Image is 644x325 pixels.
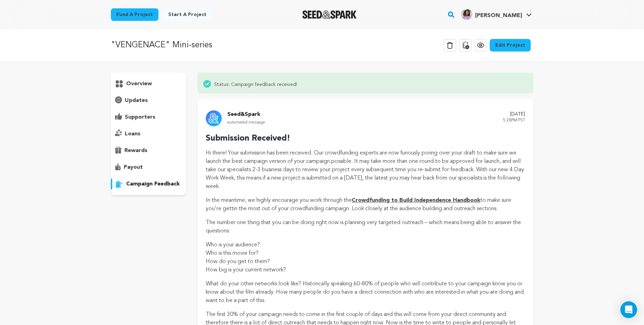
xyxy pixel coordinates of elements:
img: 162f4e2e35f23759.jpg [461,9,472,20]
p: campaign feedback [126,180,180,188]
button: loans [111,128,187,140]
button: rewards [111,145,187,156]
button: supporters [111,112,187,123]
div: Liz N.'s Profile [461,9,522,20]
p: Hi there! Your submission has been received. Our crowdfunding experts are now furiously poring ov... [206,149,525,191]
p: supporters [125,113,155,121]
p: overview [126,80,152,88]
button: overview [111,78,187,89]
p: What do your other networks look like? Historically speaking 60-80% of people who will contribute... [206,280,525,305]
div: Open Intercom Messenger [620,301,637,318]
a: Liz N.'s Profile [460,7,533,20]
button: updates [111,95,187,106]
p: Submission Received! [206,132,525,145]
button: payout [111,162,187,173]
a: Crowdfunding to Build Independence Handbook [352,198,480,203]
p: updates [125,96,148,105]
button: campaign feedback [111,179,187,190]
p: "VENGENACE" Mini-series [111,39,212,51]
li: Who is this movie for? [206,249,525,257]
li: How big is your current network? [206,266,525,274]
li: Who is your audience? [206,241,525,249]
li: How do you get to them? [206,257,525,266]
p: rewards [124,146,147,155]
span: [PERSON_NAME] [475,13,522,18]
img: Seed&Spark Logo Dark Mode [302,10,357,19]
p: 5:28PM PST [503,117,525,125]
p: loans [125,130,140,138]
p: In the meantime, we highly encourage you work through the to make sure you're gettin the most out... [206,196,525,213]
span: Liz N.'s Profile [460,7,533,22]
p: The number one thing that you can be doing right now is planning very targeted outreach – which m... [206,219,525,235]
a: Edit Project [490,39,531,51]
a: Seed&Spark Homepage [302,10,357,19]
p: [DATE] [503,110,525,119]
p: payout [124,163,143,172]
a: Start a project [163,8,212,21]
span: Status: Campaign feedback received! [214,80,297,88]
p: Seed&Spark [227,110,265,119]
p: automated message [227,119,265,127]
a: Fund a project [111,8,158,21]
